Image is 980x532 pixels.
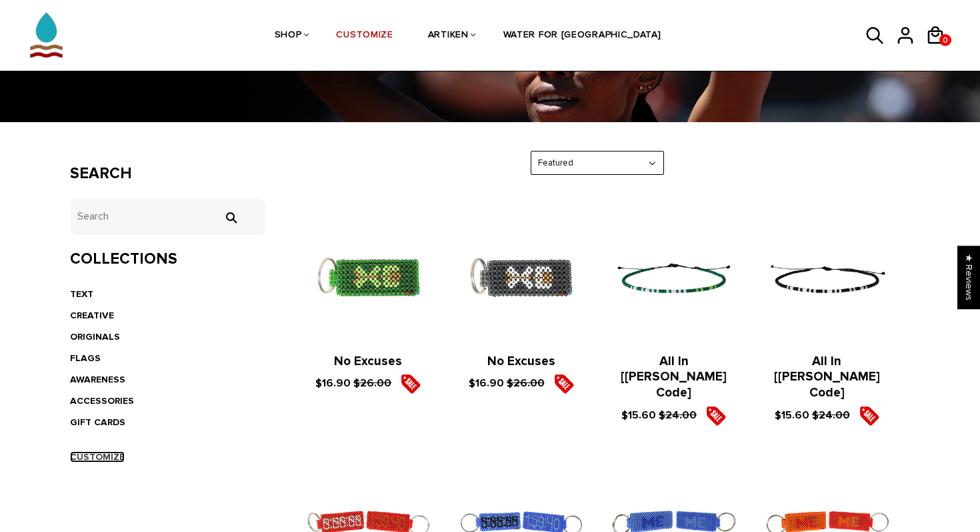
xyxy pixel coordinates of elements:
a: TEXT [70,288,93,300]
a: 0 [939,34,951,46]
a: ORIGINALS [70,331,120,342]
a: CUSTOMIZE [336,1,393,71]
input: Search [217,212,244,224]
s: $24.00 [659,409,697,422]
img: sale5.png [401,374,421,394]
img: sale5.png [554,374,574,394]
span: $15.60 [621,409,656,422]
a: CUSTOMIZE [70,451,125,463]
a: All In [[PERSON_NAME] Code] [774,354,880,401]
a: ARTIKEN [428,1,469,71]
a: SHOP [275,1,302,71]
a: No Excuses [334,354,402,369]
input: Search [70,198,265,235]
a: AWARENESS [70,374,125,385]
span: 0 [939,32,951,49]
a: All In [[PERSON_NAME] Code] [621,354,727,401]
h3: Search [70,164,265,184]
s: $24.00 [812,409,850,422]
a: CREATIVE [70,310,114,321]
s: $26.00 [353,376,391,390]
a: GIFT CARDS [70,417,125,428]
div: Click to open Judge.me floating reviews tab [957,246,980,309]
a: No Excuses [487,354,555,369]
s: $26.00 [507,376,545,390]
img: sale5.png [706,406,726,426]
a: ACCESSORIES [70,395,134,407]
a: FLAGS [70,352,101,364]
a: WATER FOR [GEOGRAPHIC_DATA] [503,1,661,71]
span: $16.90 [315,376,351,390]
img: sale5.png [859,406,879,426]
span: $16.90 [469,376,504,390]
h3: Collections [70,250,265,269]
span: $15.60 [775,409,809,422]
